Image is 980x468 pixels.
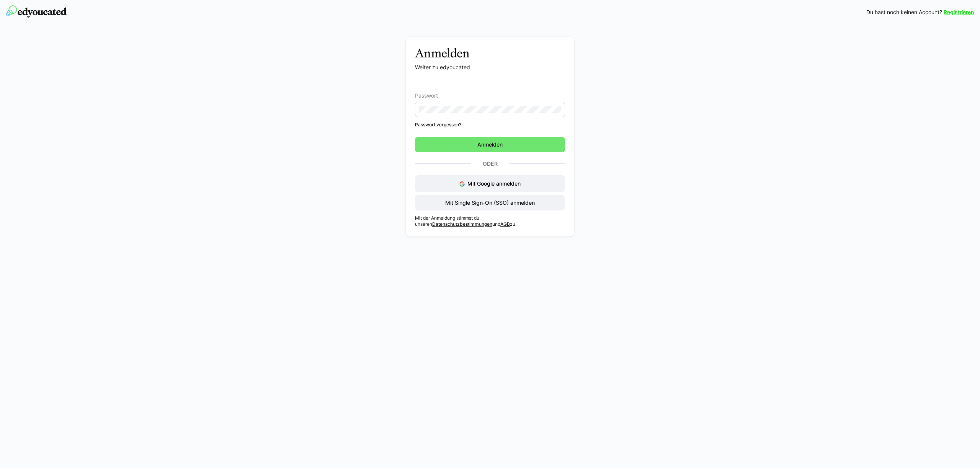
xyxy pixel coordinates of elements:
[866,8,942,16] span: Du hast noch keinen Account?
[415,215,565,227] p: Mit der Anmeldung stimmst du unseren und zu.
[471,158,509,169] p: Oder
[415,175,565,192] button: Mit Google anmelden
[415,122,565,128] a: Passwort vergessen?
[467,180,521,187] span: Mit Google anmelden
[476,141,504,148] span: Anmelden
[6,5,67,18] img: edyoucated
[415,64,565,71] p: Weiter zu edyoucated
[500,221,510,227] a: AGB
[432,221,492,227] a: Datenschutzbestimmungen
[415,46,565,60] h3: Anmelden
[415,137,565,152] button: Anmelden
[415,93,438,99] span: Passwort
[944,8,974,16] a: Registrieren
[444,199,536,207] span: Mit Single Sign-On (SSO) anmelden
[415,195,565,210] button: Mit Single Sign-On (SSO) anmelden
